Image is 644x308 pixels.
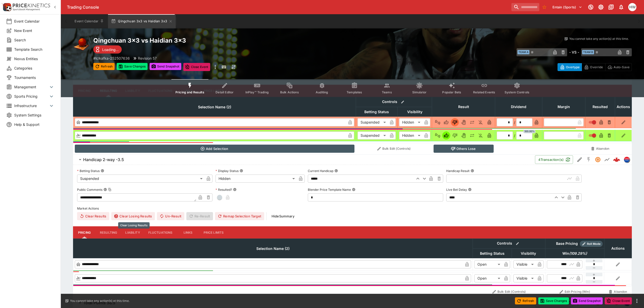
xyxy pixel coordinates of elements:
[14,84,48,90] span: Management
[316,90,328,94] span: Auditing
[523,130,536,133] span: 100.00%
[540,3,548,11] button: No Bookmarks
[582,50,594,54] span: Team B
[399,118,422,126] div: Hidden
[511,3,539,11] input: search
[14,28,55,33] span: New Event
[614,64,630,70] p: Auto-Save
[575,155,584,164] button: Edit Detail
[14,112,55,118] span: System Settings
[83,157,124,162] h6: Handicap 2-way -3.5
[459,131,468,140] button: Void
[334,169,338,173] button: Current Handicap
[584,155,593,164] button: SGM Disabled
[582,63,605,71] button: Override
[71,14,107,28] button: Event Calendar
[399,131,422,140] div: Hidden
[144,226,177,238] button: Fluctuations
[75,145,354,153] button: Add Selection
[615,97,632,116] th: Actions
[468,118,476,126] button: Push
[587,145,614,153] button: Abandon
[233,188,237,191] button: Resulted?
[269,212,297,220] button: HideSummary
[468,188,472,191] button: Live Bet Delay
[628,3,636,11] div: Harrison Walker
[14,94,48,99] span: Sports Pricing
[580,241,603,247] div: Show/hide Price Roll mode configuration.
[177,226,200,238] button: Links
[67,5,509,10] div: Trading Console
[216,169,239,173] p: Display Status
[585,97,615,116] th: Resulted
[117,63,148,70] button: Save Changes
[150,63,181,70] button: Send Snapshot
[186,212,213,220] span: Re-Result
[308,169,333,173] p: Current Handicap
[77,212,109,220] button: Clear Results
[513,274,535,282] div: Visible
[606,3,616,12] button: Documentation
[602,155,612,164] button: Line
[212,63,218,71] button: more
[593,155,602,164] button: Suspended
[96,226,121,238] button: Resulting
[514,133,515,138] div: /
[468,131,476,140] button: Push
[613,156,620,163] img: logo-cerberus--red.svg
[216,175,297,183] div: Hidden
[595,157,601,163] svg: Suspended
[216,90,234,94] span: Detail Editor
[554,241,580,247] div: Base Pricing
[73,155,535,165] button: Handicap 2-way -3.5
[352,188,355,191] button: Blender Price Template Name
[14,65,55,71] span: Categories
[357,145,431,153] button: Bulk Edit (Controls)
[477,131,485,140] button: Eliminated In Play
[505,90,529,94] span: System Controls
[535,155,573,164] button: 4Transaction(s)
[101,169,104,173] button: Betting Status
[192,104,237,110] span: Selection Name (2)
[474,274,502,282] div: Open
[517,50,529,54] span: Team A
[557,250,593,256] span: Win(109.29%)
[634,298,640,304] button: more
[402,109,428,115] span: Visibility
[399,99,406,105] button: Bulk edit
[357,118,388,126] div: Suspended
[473,90,495,94] span: Related Events
[14,56,55,61] span: Nexus Entities
[14,75,55,80] span: Tournaments
[245,90,269,94] span: InPlay™ Trading
[2,2,12,12] img: PriceKinetics Logo
[590,64,603,70] p: Override
[566,64,580,70] p: Overtype
[93,37,363,44] h2: Copy To Clipboard
[13,8,40,11] img: Sportsbook Management
[138,56,157,61] p: Revision 57
[459,118,468,126] button: Void
[251,246,295,252] span: Selection Name (2)
[77,204,628,212] label: Market Actions
[471,169,474,173] button: Handicap Result
[605,297,632,304] button: Close Event
[13,4,50,7] img: PriceKinetics
[495,97,542,116] th: Dividend
[558,63,632,71] div: Start From
[157,212,184,220] span: Un-Result
[442,118,450,126] button: Win
[627,2,638,13] button: Harrison Walker
[183,63,210,71] button: Close Event
[569,250,587,256] em: ( 109.29 %)
[442,131,450,140] button: Win
[308,187,351,192] p: Blender Price Template Name
[538,297,569,304] button: Save Changes
[121,226,144,238] button: Liability
[613,156,620,163] div: f02f7dcc-4566-403b-8a24-53203b512dba
[108,188,112,191] button: Copy To Clipboard
[473,239,545,249] th: Controls
[604,239,632,258] th: Actions
[434,131,442,140] button: Not Set
[515,297,536,304] button: Refresh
